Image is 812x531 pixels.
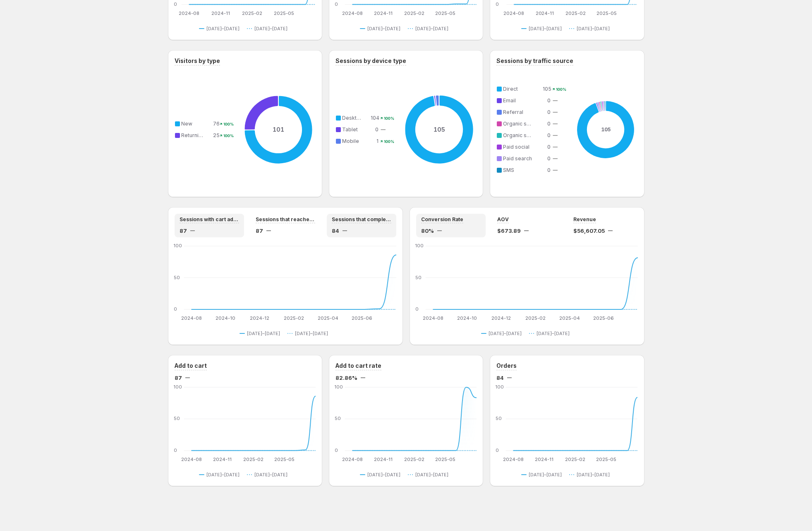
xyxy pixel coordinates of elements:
button: [DATE]–[DATE] [408,470,452,480]
text: 100% [223,133,234,138]
text: 50 [335,416,341,422]
text: 50 [415,275,422,280]
text: 100% [556,87,566,92]
span: 0 [547,97,551,104]
button: [DATE]–[DATE] [240,328,283,338]
span: 87 [175,374,182,382]
text: 100% [384,116,394,121]
span: 0 [547,121,551,127]
span: 105 [543,86,551,92]
span: [DATE]–[DATE] [254,25,287,32]
span: 0 [547,155,551,162]
h3: Orders [496,362,517,370]
span: 84 [496,374,504,382]
text: 100% [384,139,394,144]
h3: Sessions by device type [335,57,406,65]
text: 2025-04 [317,315,338,321]
text: 2024-12 [250,315,269,321]
text: 100% [223,122,234,127]
span: Sessions with cart additions [180,216,239,223]
button: [DATE]–[DATE] [521,470,565,480]
text: 0 [496,447,499,453]
span: SMS [503,167,514,173]
text: 2024-11 [213,456,232,462]
span: 87 [256,227,263,235]
span: Referral [503,109,523,115]
span: 0 [547,109,551,115]
text: 2025-06 [352,315,372,321]
text: 2025-04 [559,315,580,321]
span: [DATE]–[DATE] [206,471,240,478]
span: 0 [547,167,551,173]
text: 2024-10 [216,315,235,321]
text: 2025-02 [404,10,424,16]
text: 2025-02 [242,10,262,16]
text: 2024-10 [457,315,477,321]
span: [DATE]–[DATE] [577,25,610,32]
button: [DATE]–[DATE] [408,24,452,34]
td: Paid social [501,142,542,152]
span: Revenue [573,216,596,223]
span: [DATE]–[DATE] [254,471,287,478]
span: [DATE]–[DATE] [529,471,562,478]
text: 2024-12 [491,315,511,321]
text: 2025-06 [593,315,614,321]
span: Paid social [503,144,529,150]
td: Returning [180,131,213,140]
button: [DATE]–[DATE] [529,328,573,338]
text: 2024-08 [504,10,525,16]
td: Email [501,96,542,105]
span: 1 [376,138,378,144]
span: $56,607.05 [573,227,605,235]
button: [DATE]–[DATE] [199,470,243,480]
text: 100 [415,243,424,249]
text: 0 [496,1,499,7]
td: Referral [501,108,542,117]
span: [DATE]–[DATE] [529,25,562,32]
text: 0 [335,1,338,7]
span: AOV [497,216,509,223]
span: Email [503,97,516,104]
span: Mobile [342,138,359,144]
text: 2025-05 [596,10,617,16]
span: 82.86% [335,374,357,382]
span: Direct [503,86,518,92]
span: Conversion Rate [421,216,463,223]
text: 2025-02 [565,10,586,16]
text: 2024-08 [342,10,363,16]
button: [DATE]–[DATE] [287,328,331,338]
button: [DATE]–[DATE] [481,328,525,338]
td: Organic search [501,131,542,140]
text: 2024-11 [535,456,554,462]
button: [DATE]–[DATE] [521,24,565,34]
text: 2025-02 [565,456,586,462]
text: 2024-08 [181,315,201,321]
text: 0 [335,447,338,453]
text: 2025-05 [274,10,294,16]
span: Sessions that completed checkout [332,216,391,223]
text: 2025-05 [435,10,455,16]
td: Desktop [340,113,370,123]
text: 2024-11 [374,10,393,16]
span: [DATE]–[DATE] [577,471,610,478]
button: [DATE]–[DATE] [569,24,613,34]
span: Desktop [342,115,363,121]
text: 2025-02 [404,456,424,462]
span: New [181,121,192,127]
text: 2024-08 [178,10,199,16]
span: [DATE]–[DATE] [367,25,400,32]
span: 76 [213,121,220,127]
span: Paid search [503,155,532,162]
text: 0 [174,306,177,312]
text: 50 [174,416,180,422]
span: [DATE]–[DATE] [489,330,522,337]
text: 2025-05 [435,456,455,462]
td: New [180,119,213,128]
text: 100 [496,384,504,390]
text: 2025-02 [283,315,304,321]
button: [DATE]–[DATE] [360,24,404,34]
text: 0 [174,447,177,453]
span: [DATE]–[DATE] [295,330,328,337]
text: 2024-08 [503,456,524,462]
text: 2024-08 [181,456,201,462]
